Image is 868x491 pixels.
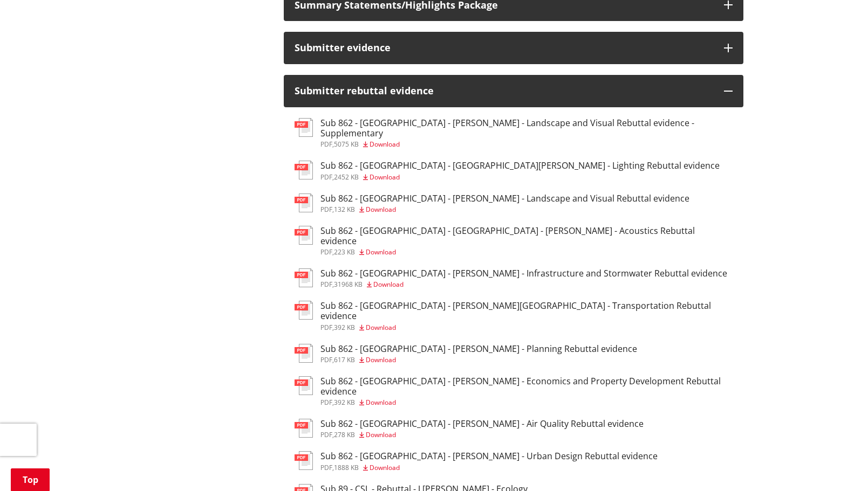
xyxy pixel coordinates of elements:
[295,376,313,395] img: document-pdf.svg
[320,357,637,363] div: ,
[370,140,400,149] span: Download
[295,268,727,288] a: Sub 862 - [GEOGRAPHIC_DATA] - [PERSON_NAME] - Infrastructure and Stormwater Rebuttal evidence pdf...
[320,161,720,171] h3: Sub 862 - [GEOGRAPHIC_DATA] - [GEOGRAPHIC_DATA][PERSON_NAME] - Lighting Rebuttal evidence
[295,193,313,212] img: document-pdf.svg
[320,432,644,438] div: ,
[334,398,355,407] span: 392 KB
[320,268,727,279] h3: Sub 862 - [GEOGRAPHIC_DATA] - [PERSON_NAME] - Infrastructure and Stormwater Rebuttal evidence
[370,172,400,182] span: Download
[320,118,733,139] h3: Sub 862 - [GEOGRAPHIC_DATA] - [PERSON_NAME] - Landscape and Visual Rebuttal evidence - Supplementary
[320,451,658,461] h3: Sub 862 - [GEOGRAPHIC_DATA] - [PERSON_NAME] - Urban Design Rebuttal evidence
[295,193,689,213] a: Sub 862 - [GEOGRAPHIC_DATA] - [PERSON_NAME] - Landscape and Visual Rebuttal evidence pdf,132 KB D...
[295,118,733,148] a: Sub 862 - [GEOGRAPHIC_DATA] - [PERSON_NAME] - Landscape and Visual Rebuttal evidence - Supplement...
[366,398,396,407] span: Download
[334,430,355,439] span: 278 KB
[366,247,396,257] span: Download
[295,301,733,330] a: Sub 862 - [GEOGRAPHIC_DATA] - [PERSON_NAME][GEOGRAPHIC_DATA] - Transportation Rebuttal evidence p...
[295,118,313,137] img: document-pdf.svg
[320,141,733,148] div: ,
[11,468,50,491] a: Top
[320,324,733,331] div: ,
[295,161,313,179] img: document-pdf.svg
[320,280,332,289] span: pdf
[295,451,658,471] a: Sub 862 - [GEOGRAPHIC_DATA] - [PERSON_NAME] - Urban Design Rebuttal evidence pdf,1888 KB Download
[295,226,313,245] img: document-pdf.svg
[320,398,332,407] span: pdf
[295,86,713,96] h3: Submitter rebuttal evidence
[320,206,689,213] div: ,
[320,172,332,182] span: pdf
[320,174,720,181] div: ,
[320,205,332,214] span: pdf
[320,463,332,472] span: pdf
[295,419,644,438] a: Sub 862 - [GEOGRAPHIC_DATA] - [PERSON_NAME] - Air Quality Rebuttal evidence pdf,278 KB Download
[370,463,400,472] span: Download
[295,161,720,180] a: Sub 862 - [GEOGRAPHIC_DATA] - [GEOGRAPHIC_DATA][PERSON_NAME] - Lighting Rebuttal evidence pdf,245...
[366,323,396,332] span: Download
[320,226,733,246] h3: Sub 862 - [GEOGRAPHIC_DATA] - [GEOGRAPHIC_DATA] - [PERSON_NAME] - Acoustics Rebuttal evidence
[366,355,396,364] span: Download
[320,281,727,288] div: ,
[366,430,396,439] span: Download
[334,355,355,364] span: 617 KB
[284,32,743,64] button: Submitter evidence
[320,399,733,406] div: ,
[295,301,313,320] img: document-pdf.svg
[366,205,396,214] span: Download
[295,376,733,406] a: Sub 862 - [GEOGRAPHIC_DATA] - [PERSON_NAME] - Economics and Property Development Rebuttal evidenc...
[320,376,733,397] h3: Sub 862 - [GEOGRAPHIC_DATA] - [PERSON_NAME] - Economics and Property Development Rebuttal evidence
[334,172,359,182] span: 2452 KB
[295,344,313,363] img: document-pdf.svg
[334,247,355,257] span: 223 KB
[320,430,332,439] span: pdf
[334,463,359,472] span: 1888 KB
[295,419,313,438] img: document-pdf.svg
[320,465,658,471] div: ,
[818,446,857,485] iframe: Messenger Launcher
[320,140,332,149] span: pdf
[284,75,743,107] button: Submitter rebuttal evidence
[334,205,355,214] span: 132 KB
[295,344,637,363] a: Sub 862 - [GEOGRAPHIC_DATA] - [PERSON_NAME] - Planning Rebuttal evidence pdf,617 KB Download
[320,301,733,321] h3: Sub 862 - [GEOGRAPHIC_DATA] - [PERSON_NAME][GEOGRAPHIC_DATA] - Transportation Rebuttal evidence
[295,43,713,53] h3: Submitter evidence
[320,419,644,429] h3: Sub 862 - [GEOGRAPHIC_DATA] - [PERSON_NAME] - Air Quality Rebuttal evidence
[295,451,313,470] img: document-pdf.svg
[334,140,359,149] span: 5075 KB
[373,280,404,289] span: Download
[320,247,332,257] span: pdf
[334,280,363,289] span: 31968 KB
[320,344,637,354] h3: Sub 862 - [GEOGRAPHIC_DATA] - [PERSON_NAME] - Planning Rebuttal evidence
[320,323,332,332] span: pdf
[320,355,332,364] span: pdf
[334,323,355,332] span: 392 KB
[320,193,689,204] h3: Sub 862 - [GEOGRAPHIC_DATA] - [PERSON_NAME] - Landscape and Visual Rebuttal evidence
[320,249,733,255] div: ,
[295,268,313,287] img: document-pdf.svg
[295,226,733,255] a: Sub 862 - [GEOGRAPHIC_DATA] - [GEOGRAPHIC_DATA] - [PERSON_NAME] - Acoustics Rebuttal evidence pdf...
